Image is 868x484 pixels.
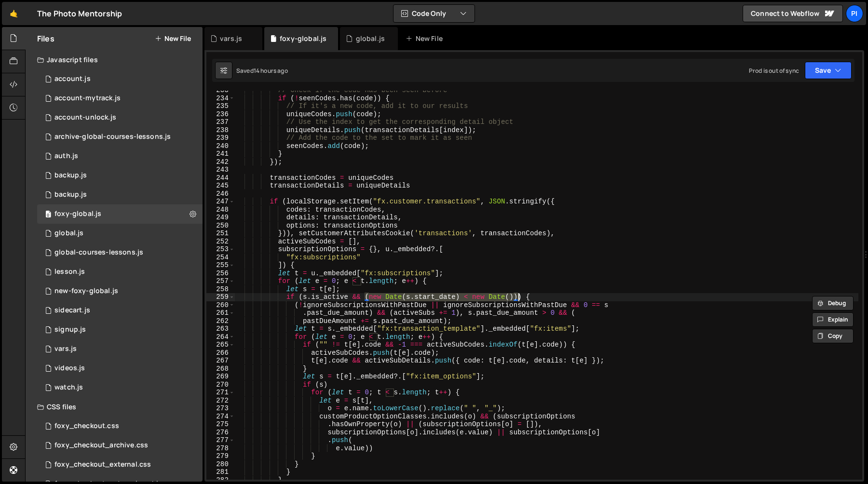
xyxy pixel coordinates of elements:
[206,214,235,222] div: 249
[37,301,203,320] div: 13533/43446.js
[37,282,203,301] div: 13533/40053.js
[26,50,203,69] div: Javascript files
[749,67,799,75] div: Prod is out of sync
[206,429,235,437] div: 276
[37,33,54,44] h2: Files
[236,67,288,75] div: Saved
[54,133,171,141] div: archive-global-courses-lessons.js
[206,126,235,134] div: 238
[37,378,203,397] div: 13533/38527.js
[54,422,119,430] div: foxy_checkout.css
[220,34,242,43] div: vars.js
[206,198,235,206] div: 247
[54,287,118,296] div: new-foxy-global.js
[206,309,235,317] div: 261
[37,455,203,474] div: 13533/38747.css
[2,2,26,25] a: 🤙
[206,102,235,110] div: 235
[206,269,235,278] div: 256
[155,35,191,42] button: New File
[54,268,85,276] div: lesson.js
[206,333,235,341] div: 264
[37,108,203,127] div: 13533/41206.js
[805,62,852,79] button: Save
[37,204,203,224] div: 13533/34219.js
[54,190,87,199] div: backup.js
[54,460,151,469] div: foxy_checkout_external.css
[206,341,235,349] div: 265
[206,293,235,301] div: 259
[54,229,83,238] div: global.js
[54,113,116,122] div: account-unlock.js
[206,166,235,174] div: 243
[206,277,235,285] div: 257
[254,67,288,75] div: 14 hours ago
[45,211,51,219] span: 0
[206,118,235,126] div: 237
[812,296,854,310] button: Debug
[206,373,235,381] div: 269
[37,8,122,19] div: The Photo Mentorship
[206,357,235,365] div: 267
[37,320,203,339] div: 13533/35364.js
[54,306,90,315] div: sidecart.js
[206,142,235,150] div: 240
[206,397,235,405] div: 272
[206,404,235,413] div: 273
[206,150,235,158] div: 241
[812,329,854,343] button: Copy
[206,222,235,230] div: 250
[206,349,235,357] div: 266
[356,34,385,43] div: global.js
[206,468,235,476] div: 281
[37,185,203,204] div: 13533/45031.js
[206,436,235,444] div: 277
[206,460,235,469] div: 280
[206,110,235,119] div: 236
[206,413,235,421] div: 274
[54,364,85,373] div: videos.js
[206,317,235,325] div: 262
[812,312,854,327] button: Explain
[37,147,203,166] div: 13533/34034.js
[206,389,235,397] div: 271
[206,206,235,214] div: 248
[54,152,78,161] div: auth.js
[206,245,235,254] div: 253
[54,325,86,334] div: signup.js
[206,190,235,198] div: 246
[37,417,203,436] div: 13533/38507.css
[54,210,101,218] div: foxy-global.js
[37,262,203,282] div: 13533/35472.js
[37,359,203,378] div: 13533/42246.js
[206,261,235,269] div: 255
[206,452,235,460] div: 279
[406,34,446,43] div: New File
[54,441,148,450] div: foxy_checkout_archive.css
[206,86,235,94] div: 233
[54,75,91,83] div: account.js
[206,444,235,453] div: 278
[206,325,235,333] div: 263
[206,254,235,262] div: 254
[37,436,203,455] div: 13533/44030.css
[206,301,235,309] div: 260
[37,69,203,89] div: 13533/34220.js
[206,365,235,373] div: 268
[206,285,235,294] div: 258
[206,238,235,246] div: 252
[54,383,83,392] div: watch.js
[37,89,203,108] div: 13533/38628.js
[206,174,235,182] div: 244
[280,34,326,43] div: foxy-global.js
[37,127,203,147] div: 13533/43968.js
[206,420,235,429] div: 275
[206,229,235,238] div: 251
[393,5,475,22] button: Code Only
[54,248,143,257] div: global-courses-lessons.js
[26,397,203,417] div: CSS files
[37,224,203,243] div: 13533/39483.js
[37,243,203,262] div: 13533/35292.js
[846,5,863,22] a: Pi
